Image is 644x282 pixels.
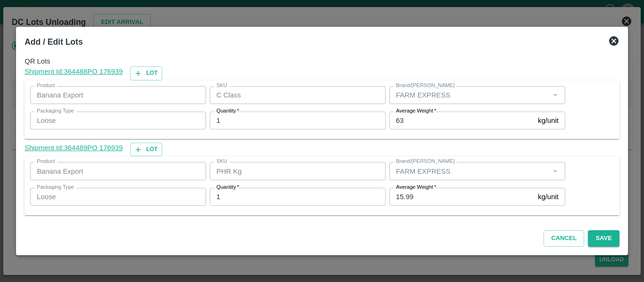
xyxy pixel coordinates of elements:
[392,165,547,177] input: Create Brand/Marka
[216,184,239,191] label: Quantity
[544,230,584,247] button: Cancel
[37,184,74,191] label: Packaging Type
[396,158,454,165] label: Brand/[PERSON_NAME]
[588,230,619,247] button: Save
[396,82,454,89] label: Brand/[PERSON_NAME]
[538,115,559,126] p: kg/unit
[37,82,55,89] label: Product
[37,158,55,165] label: Product
[25,56,619,66] span: QR Lots
[216,107,239,115] label: Quantity
[392,89,547,101] input: Create Brand/Marka
[538,192,559,202] p: kg/unit
[130,66,162,80] button: Lot
[37,107,74,115] label: Packaging Type
[25,37,83,47] b: Add / Edit Lots
[396,184,436,191] label: Average Weight
[396,107,436,115] label: Average Weight
[25,143,123,156] a: Shipment Id:364489PO 176939
[216,158,227,165] label: SKU
[25,66,123,80] a: Shipment Id:364488PO 176939
[216,82,227,89] label: SKU
[130,143,162,156] button: Lot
